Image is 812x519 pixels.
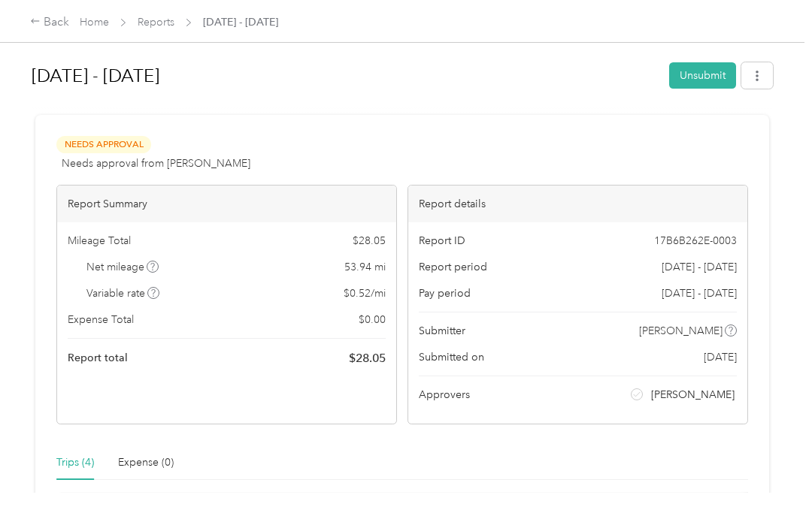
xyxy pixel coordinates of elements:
span: [DATE] - [DATE] [662,285,737,301]
span: Net mileage [86,259,159,275]
span: Needs approval from [PERSON_NAME] [62,155,250,171]
div: Report Summary [57,186,396,222]
span: Approvers [419,387,470,403]
div: Expense (0) [118,454,174,471]
span: 53.94 mi [344,259,386,275]
span: Report total [68,350,128,366]
span: Expense Total [68,312,134,327]
div: Back [30,14,69,32]
button: Unsubmit [669,62,736,89]
span: Submitter [419,323,465,339]
span: $ 28.05 [353,233,386,249]
span: Submitted on [419,349,484,365]
span: Needs Approval [56,136,151,153]
a: Home [80,16,109,29]
iframe: Everlance-gr Chat Button Frame [728,435,812,519]
span: Mileage Total [68,233,131,249]
div: Report details [408,186,747,222]
span: $ 0.52 / mi [344,285,386,301]
span: Variable rate [86,285,160,301]
a: Reports [138,16,174,29]
span: [PERSON_NAME] [639,323,723,339]
span: Report period [419,259,487,275]
span: $ 0.00 [359,312,386,327]
span: $ 28.05 [349,349,386,367]
span: Pay period [419,285,471,301]
span: [DATE] [704,349,737,365]
span: [PERSON_NAME] [651,387,735,403]
span: [DATE] - [DATE] [203,14,278,30]
h1: Sep 1 - 30, 2025 [32,58,659,94]
span: 17B6B262E-0003 [654,233,737,249]
div: Trips (4) [56,454,94,471]
span: [DATE] - [DATE] [662,259,737,275]
span: Report ID [419,233,465,249]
